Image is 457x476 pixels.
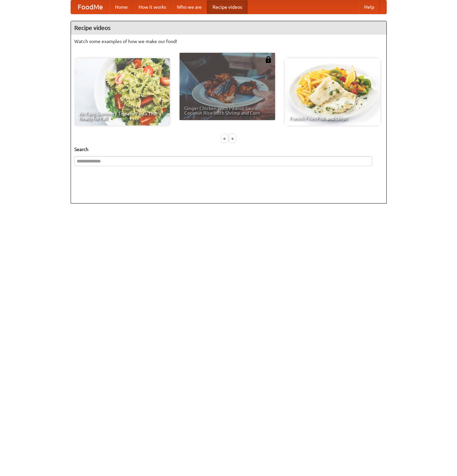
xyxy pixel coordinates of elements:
span: An Easy, Summery Tomato Pasta That's Ready for Fall [79,111,165,121]
a: How it works [133,0,172,14]
span: French Fries Fish and Chips [290,116,376,121]
a: FoodMe [71,0,110,14]
a: French Fries Fish and Chips [285,58,380,125]
h4: Recipe videos [71,21,386,35]
div: » [229,134,235,143]
a: An Easy, Summery Tomato Pasta That's Ready for Fall [74,58,170,125]
a: Help [359,0,380,14]
a: Who we are [172,0,207,14]
div: « [222,134,228,143]
a: Home [110,0,133,14]
p: Watch some examples of how we make our food! [74,38,383,45]
a: Recipe videos [207,0,247,14]
img: 483408.png [265,56,272,63]
h5: Search [74,146,383,153]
